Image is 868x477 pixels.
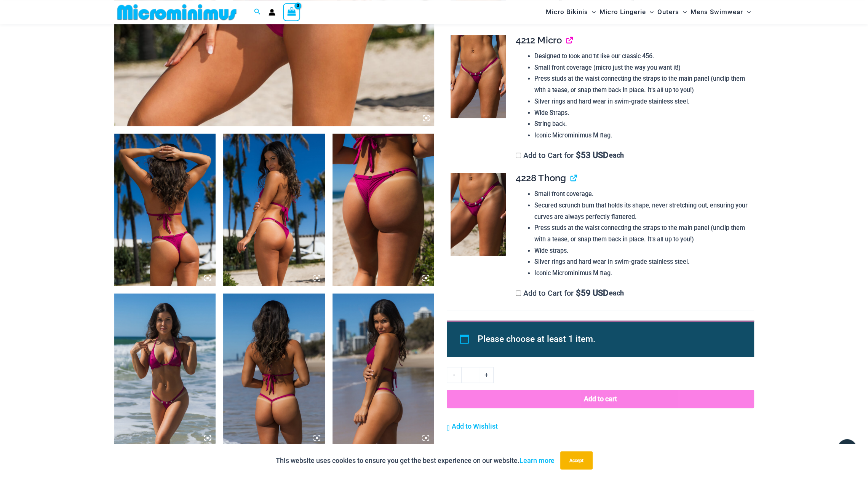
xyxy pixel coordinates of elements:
a: + [479,367,494,383]
a: Add to Wishlist [447,421,497,432]
a: Micro LingerieMenu ToggleMenu Toggle [598,2,655,22]
label: Add to Cart for [516,289,624,298]
li: Iconic Microminimus M flag. [534,130,748,141]
li: Wide Straps. [534,107,748,119]
span: Menu Toggle [646,2,654,22]
span: 59 USD [576,289,608,297]
span: Menu Toggle [743,2,751,22]
li: Press studs at the waist connecting the straps to the main panel (unclip them with a tease, or sn... [534,73,748,96]
img: Tight Rope Pink 4228 Thong [332,134,434,286]
span: Micro Lingerie [599,2,646,22]
img: Tight Rope Pink 319 Top 4212 Micro [332,294,434,446]
img: Tight Rope Pink 319 Top 4228 Thong [223,134,325,286]
li: Silver rings and hard wear in swim-grade stainless steel. [534,96,748,107]
button: Accept [560,451,593,469]
a: Account icon link [269,9,275,16]
li: Wide straps. [534,245,748,257]
span: Outers [657,2,679,22]
li: Press studs at the waist connecting the straps to the main panel (unclip them with a tease, or sn... [534,222,748,245]
span: Mens Swimwear [691,2,743,22]
li: Designed to look and fit like our classic 456. [534,51,748,62]
span: 53 USD [576,152,608,159]
span: each [609,289,624,297]
input: Add to Cart for$59 USD each [516,290,521,296]
a: Learn more [520,456,555,464]
li: Small front coverage (micro just the way you want it!) [534,62,748,73]
span: $ [576,288,581,298]
a: Micro BikinisMenu ToggleMenu Toggle [544,2,598,22]
a: Mens SwimwearMenu ToggleMenu Toggle [689,2,753,22]
span: Menu Toggle [679,2,687,22]
span: 4212 Micro [516,35,561,46]
img: Tight Rope Pink 319 Top 4228 Thong [114,134,216,286]
li: Silver rings and hard wear in swim-grade stainless steel. [534,256,748,268]
span: each [609,152,624,159]
img: Tight Rope Pink 319 4212 Micro [451,35,506,118]
img: Tight Rope Pink 4228 Thong [451,173,506,256]
span: $ [576,150,581,160]
a: Search icon link [254,7,261,17]
img: MM SHOP LOGO FLAT [114,3,240,21]
span: 4228 Thong [516,172,566,183]
a: OutersMenu ToggleMenu Toggle [655,2,689,22]
img: Tight Rope Pink 319 Top 4212 Micro [114,294,216,446]
span: Micro Bikinis [546,2,588,22]
p: This website uses cookies to ensure you get the best experience on our website. [276,455,555,466]
span: Add to Wishlist [451,422,497,430]
span: Menu Toggle [588,2,596,22]
input: Product quantity [461,367,479,383]
li: Please choose at least 1 item. [478,330,737,348]
nav: Site Navigation [543,1,754,23]
input: Add to Cart for$53 USD each [516,153,521,158]
label: Add to Cart for [516,151,624,160]
button: Add to cart [447,390,754,408]
li: String back. [534,118,748,130]
li: Small front coverage. [534,188,748,200]
li: Secured scrunch bum that holds its shape, never stretching out, ensuring your curves are always p... [534,200,748,222]
a: - [447,367,461,383]
a: View Shopping Cart, empty [283,3,301,21]
img: Tight Rope Pink 319 Top 4212 Micro [223,294,325,446]
li: Iconic Microminimus M flag. [534,268,748,279]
